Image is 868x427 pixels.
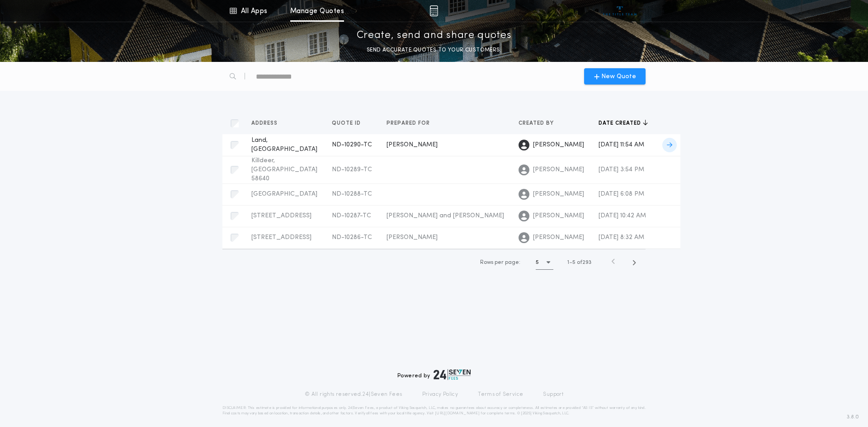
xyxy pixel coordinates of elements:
a: Privacy Policy [422,391,458,398]
span: 3.8.0 [847,413,859,421]
span: Quote ID [332,120,363,127]
button: Quote ID [332,119,368,128]
span: ND-10288-TC [332,191,372,197]
span: ND-10290-TC [332,141,372,148]
span: 5 [572,260,576,265]
span: Killdeer, [GEOGRAPHIC_DATA] 58640 [251,157,317,182]
p: © All rights reserved. 24|Seven Fees [305,391,402,398]
a: Terms of Service [478,391,523,398]
span: [PERSON_NAME] [387,141,438,148]
span: [PERSON_NAME] [533,190,584,199]
span: [PERSON_NAME] [533,233,584,242]
button: Created by [519,119,561,128]
a: [URL][DOMAIN_NAME] [435,412,480,415]
img: img [429,5,438,16]
span: Prepared for [387,120,432,127]
span: [DATE] 6:08 PM [599,191,644,197]
img: logo [434,369,471,380]
img: vs-icon [603,6,637,15]
p: Create, send and share quotes [357,28,512,43]
h1: 5 [536,258,539,267]
span: Address [251,120,279,127]
span: 1 [567,260,569,265]
span: [DATE] 8:32 AM [599,234,644,241]
span: Rows per page: [480,260,520,265]
div: Powered by [397,369,471,380]
button: 5 [536,255,553,270]
span: [PERSON_NAME] [533,165,584,174]
span: [PERSON_NAME] and [PERSON_NAME] [387,212,504,219]
span: of 293 [577,258,591,267]
span: [DATE] 11:54 AM [599,141,644,148]
span: [STREET_ADDRESS] [251,234,311,241]
p: SEND ACCURATE QUOTES TO YOUR CUSTOMERS. [367,46,501,55]
span: [PERSON_NAME] [533,211,584,221]
span: [GEOGRAPHIC_DATA] [251,191,317,197]
span: ND-10289-TC [332,166,372,173]
span: New Quote [601,72,636,81]
a: Support [543,391,563,398]
button: Date created [599,119,648,128]
button: New Quote [584,68,646,84]
span: [DATE] 3:54 PM [599,166,644,173]
span: [PERSON_NAME] [387,234,438,241]
span: Created by [519,120,556,127]
span: [PERSON_NAME] [533,141,584,150]
span: ND-10286-TC [332,234,372,241]
span: Date created [599,120,643,127]
p: DISCLAIMER: This estimate is provided for informational purposes only. 24|Seven Fees, a product o... [222,405,646,416]
span: ND-10287-TC [332,212,371,219]
button: Address [251,119,284,128]
span: [STREET_ADDRESS] [251,212,311,219]
span: Land, [GEOGRAPHIC_DATA] [251,137,317,153]
span: [DATE] 10:42 AM [599,212,646,219]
